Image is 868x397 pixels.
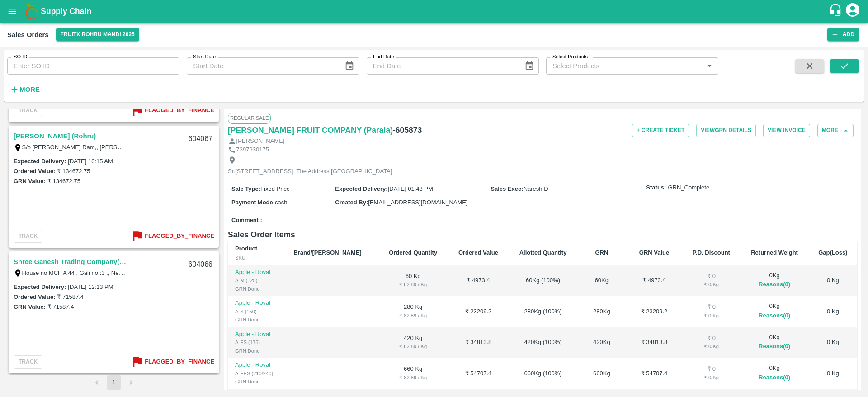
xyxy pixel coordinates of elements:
[235,369,279,378] div: A-EES (210/240)
[747,271,801,290] div: 0 Kg
[747,373,801,383] button: Reasons(0)
[7,57,179,75] input: Enter SO ID
[7,82,42,97] button: More
[385,280,441,288] div: ₹ 82.89 / Kg
[818,249,847,256] b: Gap(Loss)
[7,29,49,41] div: Sales Orders
[293,249,361,256] b: Brand/[PERSON_NAME]
[747,311,801,321] button: Reasons(0)
[235,285,279,293] div: GRN Done
[516,369,570,378] div: 660 Kg ( 100 %)
[14,293,55,300] label: Ordered Value:
[235,299,279,307] p: Apple - Royal
[747,364,801,383] div: 0 Kg
[183,128,218,150] div: 604067
[235,254,279,262] div: SKU
[57,168,90,175] label: ₹ 134672.75
[626,265,682,297] td: ₹ 4973.4
[829,3,844,19] div: customer-support
[458,249,498,256] b: Ordered Value
[448,358,509,389] td: ₹ 54707.4
[145,231,214,241] b: Flagged_By_Finance
[703,60,715,72] button: Open
[235,338,279,346] div: A-ES (175)
[385,312,441,320] div: ₹ 82.89 / Kg
[385,342,441,350] div: ₹ 82.89 / Kg
[809,296,857,327] td: 0 Kg
[516,338,570,347] div: 420 Kg ( 100 %)
[519,249,567,256] b: Allotted Quantity
[14,53,27,61] label: SO ID
[228,228,857,241] h6: Sales Order Items
[378,358,448,389] td: 660 Kg
[763,124,810,137] button: View Invoice
[235,245,257,252] b: Product
[632,124,689,137] button: + Create Ticket
[235,307,279,316] div: A-S (150)
[373,53,394,61] label: End Date
[14,130,96,142] a: [PERSON_NAME] (Rohru)
[145,357,214,367] b: Flagged_By_Finance
[585,338,618,347] div: 420 Kg
[516,307,570,316] div: 280 Kg ( 100 %)
[2,1,23,22] button: open drawer
[809,358,857,389] td: 0 Kg
[47,303,74,310] label: ₹ 71587.4
[552,53,588,61] label: Select Products
[595,249,608,256] b: GRN
[183,254,218,275] div: 604066
[14,256,127,268] a: Shree Ganesh Trading Company(SM)
[235,361,279,369] p: Apple - Royal
[690,303,733,312] div: ₹ 0
[14,178,46,184] label: GRN Value:
[809,265,857,297] td: 0 Kg
[626,358,682,389] td: ₹ 54707.4
[626,296,682,327] td: ₹ 23209.2
[690,342,733,350] div: ₹ 0 / Kg
[585,276,618,285] div: 60 Kg
[88,375,140,390] nav: pagination navigation
[448,327,509,359] td: ₹ 34813.8
[585,307,618,316] div: 280 Kg
[690,312,733,320] div: ₹ 0 / Kg
[696,124,756,137] button: ViewGRN Details
[56,28,139,41] button: Select DC
[747,341,801,352] button: Reasons(0)
[626,327,682,359] td: ₹ 34813.8
[516,276,570,285] div: 60 Kg ( 100 %)
[231,185,260,192] label: Sale Type :
[187,57,337,75] input: Start Date
[690,365,733,373] div: ₹ 0
[14,168,55,175] label: Ordered Value:
[19,86,40,93] strong: More
[491,185,523,192] label: Sales Exec :
[68,284,113,290] label: [DATE] 12:13 PM
[393,124,422,137] h6: - 605873
[817,124,854,137] button: More
[646,184,666,192] label: Status:
[747,333,801,352] div: 0 Kg
[275,199,287,206] span: cash
[23,2,41,20] img: logo
[235,378,279,386] div: GRN Done
[690,373,733,382] div: ₹ 0 / Kg
[378,327,448,359] td: 420 Kg
[68,158,113,165] label: [DATE] 10:15 AM
[690,334,733,343] div: ₹ 0
[341,57,358,75] button: Choose date
[193,53,216,61] label: Start Date
[228,124,393,137] h6: [PERSON_NAME] FRUIT COMPANY (Parala)
[130,103,214,118] button: Flagged_By_Finance
[585,369,618,378] div: 660 Kg
[228,113,271,123] span: Regular Sale
[524,185,548,192] span: Naresh D
[14,284,66,290] label: Expected Delivery :
[14,303,46,310] label: GRN Value:
[41,5,829,18] a: Supply Chain
[260,185,290,192] span: Fixed Price
[231,216,262,225] label: Comment :
[747,279,801,290] button: Reasons(0)
[47,178,80,184] label: ₹ 134672.75
[639,249,669,256] b: GRN Value
[22,269,596,276] label: House no MCF A 44 , Gali no :3 ,, Near [GEOGRAPHIC_DATA] [GEOGRAPHIC_DATA] [GEOGRAPHIC_DATA] ,, [...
